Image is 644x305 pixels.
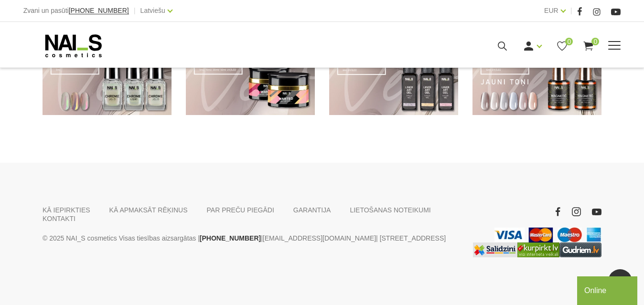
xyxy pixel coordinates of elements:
[570,5,572,17] span: |
[559,242,601,257] img: www.gudriem.lv/veikali/lv
[200,232,261,244] a: [PHONE_NUMBER]
[591,38,599,45] span: 0
[23,5,129,17] div: Zvani un pasūti
[140,5,165,16] a: Latviešu
[582,40,594,52] a: 0
[207,206,274,214] a: PAR PREČU PIEGĀDI
[69,7,129,14] a: [PHONE_NUMBER]
[43,214,75,223] a: KONTAKTI
[43,206,90,214] a: KĀ IEPIRKTIES
[109,206,188,214] a: KĀ APMAKSĀT RĒĶINUS
[263,232,376,244] a: [EMAIL_ADDRESS][DOMAIN_NAME]
[350,206,430,214] a: LIETOŠANAS NOTEIKUMI
[517,242,559,257] img: Lielākais Latvijas interneta veikalu preču meklētājs
[559,242,601,257] a: https://www.gudriem.lv/veikali/lv
[565,38,573,45] span: 0
[293,206,331,214] a: GARANTIJA
[544,5,558,16] a: EUR
[43,232,458,244] p: © 2025 NAI_S cosmetics Visas tiesības aizsargātas | | | [STREET_ADDRESS]
[473,242,517,257] img: Labākā cena interneta veikalos - Samsung, Cena, iPhone, Mobilie telefoni
[134,5,136,17] span: |
[577,274,639,305] iframe: chat widget
[556,40,568,52] a: 0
